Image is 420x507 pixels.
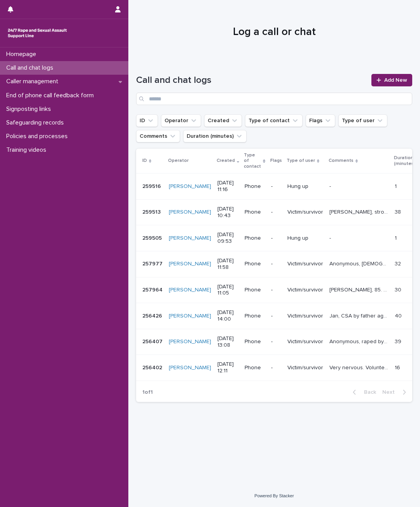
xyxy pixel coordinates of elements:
a: [PERSON_NAME] [169,339,211,345]
p: 1 of 1 [136,383,159,402]
button: ID [136,114,158,127]
p: - [329,233,332,242]
button: Flags [306,114,335,127]
a: [PERSON_NAME] [169,261,211,267]
h1: Call and chat logs [136,75,367,86]
a: [PERSON_NAME] [169,209,211,216]
p: Hung up [287,183,323,190]
p: Phone [245,235,264,242]
p: Jan, CSA by father aged 5-15. Explored feelings around emotional abandonment and betrayal by moth... [329,311,390,319]
p: Created [217,156,235,165]
p: - [271,183,281,190]
p: Anonymous, raped by man in orchestra in Dec 24 after going out and she got very drunk while he se... [329,337,390,345]
p: Phone [245,365,264,371]
p: Signposting links [3,105,57,113]
button: Type of contact [245,114,303,127]
p: [DATE] 11:58 [217,258,238,271]
p: [DATE] 09:53 [217,232,238,245]
button: Comments [136,130,180,142]
p: 259505 [142,233,163,242]
h1: Log a call or chat [136,26,412,39]
button: Created [204,114,242,127]
p: Anonymous, female. Slurred speech, long pauses. Reports carer touched her down below. Waiting for... [329,259,390,267]
p: Phone [245,339,264,345]
p: [DATE] 13:08 [217,335,238,349]
p: - [271,209,281,216]
p: Phone [245,209,264,216]
p: Very nervous. Volunteers at daycentre with homeless network and recently found out homeless men a... [329,363,390,371]
p: - [271,261,281,267]
p: - [271,235,281,242]
p: Caller management [3,78,65,85]
p: 30 [395,285,403,293]
p: Victim/survivor [287,287,323,293]
p: Comments [329,156,353,165]
span: Back [359,389,376,395]
p: Flags [270,156,282,165]
a: [PERSON_NAME] [169,313,211,319]
p: 256426 [142,311,164,319]
input: Search [136,93,412,105]
p: 40 [395,311,403,319]
p: Victim/survivor [287,313,323,319]
p: 38 [395,207,402,216]
p: - [329,182,332,190]
span: Next [382,389,399,395]
p: 16 [395,363,402,371]
p: 1 [395,233,398,242]
a: [PERSON_NAME] [169,183,211,190]
span: Add New [384,77,407,83]
p: [DATE] 11:16 [217,180,238,193]
p: Homepage [3,51,42,58]
p: End of phone call feedback form [3,92,100,99]
p: Victim/survivor [287,365,323,371]
a: [PERSON_NAME] [169,235,211,242]
button: Operator [161,114,201,127]
p: Phone [245,183,264,190]
p: 259513 [142,207,162,216]
p: 32 [395,259,402,267]
p: - [271,287,281,293]
p: 39 [395,337,403,345]
p: Hung up [287,235,323,242]
img: rhQMoQhaT3yELyF149Cw [6,25,68,41]
p: ID [142,156,147,165]
p: Operator [168,156,189,165]
p: Training videos [3,146,52,154]
p: 257977 [142,259,164,267]
button: Back [346,389,379,396]
p: - [271,313,281,319]
p: Call and chat logs [3,64,59,72]
p: [DATE] 10:43 [217,206,238,219]
button: Next [379,389,412,396]
p: [DATE] 14:00 [217,309,238,323]
p: - [271,339,281,345]
a: Add New [371,74,412,86]
p: Victim/survivor [287,339,323,345]
button: Type of user [338,114,387,127]
button: Duration (minutes) [183,130,247,142]
p: Safeguarding records [3,119,70,126]
p: - [271,365,281,371]
p: Policies and processes [3,133,74,140]
a: [PERSON_NAME] [169,287,211,293]
p: Phone [245,313,264,319]
p: Victim/survivor [287,209,323,216]
p: [DATE] 11:05 [217,284,238,297]
p: Type of contact [244,151,261,171]
a: Powered By Stacker [254,493,294,498]
p: 256407 [142,337,164,345]
p: Type of user [287,156,315,165]
p: 256402 [142,363,164,371]
p: [DATE] 12:11 [217,361,238,374]
p: Phone [245,287,264,293]
p: Victim/survivor [287,261,323,267]
p: Micah, strong Essex accent, says “yeah” a lot. Dealt with sexual assault by GP thorough repressio... [329,207,390,216]
p: 1 [395,182,398,190]
p: Morris, 85. CSA by 12 year old girl who lived in opposite flat. Still struggling with “side effec... [329,285,390,293]
p: 257964 [142,285,164,293]
p: 259516 [142,182,163,190]
p: Duration (minutes) [394,154,415,168]
a: [PERSON_NAME] [169,365,211,371]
